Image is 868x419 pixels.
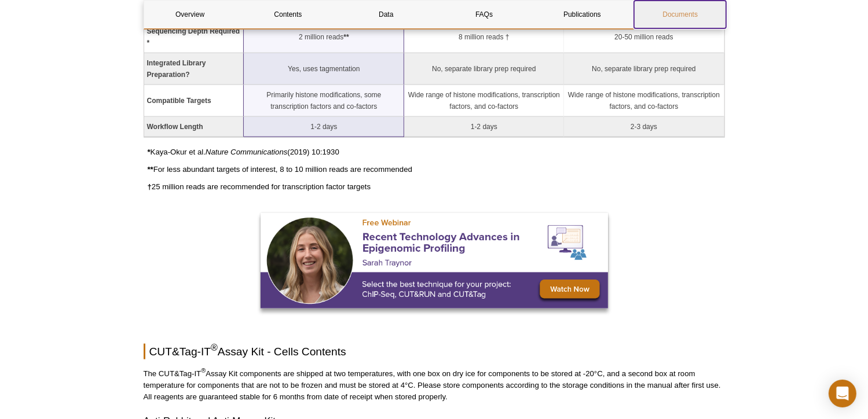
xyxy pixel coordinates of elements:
td: 2 million reads [244,21,404,53]
a: Data [340,1,432,28]
td: 2-3 days [564,117,724,137]
a: Overview [144,1,236,28]
td: Wide range of histone modifications, transcription factors, and co-factors [564,85,724,117]
td: 20-50 million reads [564,21,724,53]
sup: ® [201,367,206,374]
td: No, separate library prep required [404,53,564,85]
td: No, separate library prep required [564,53,724,85]
h2: CUT&Tag-IT Assay Kit - Cells Contents [144,344,725,359]
a: Publications [536,1,628,28]
strong: Integrated Library Preparation? [147,59,206,79]
strong: † [148,182,152,191]
td: 8 million reads † [404,21,564,53]
p: The CUT&Tag-IT Assay Kit components are shipped at two temperatures, with one box on dry ice for ... [144,368,725,403]
div: Open Intercom Messenger [829,380,856,407]
p: Kaya-Okur et al. (2019) 10:1930 [148,146,725,158]
strong: Sequencing Depth Required * [147,27,240,47]
p: For less abundant targets of interest, 8 to 10 million reads are recommended [148,164,725,175]
em: Nature Communications [206,148,287,156]
p: 25 million reads are recommended for transcription factor targets [148,181,725,193]
a: Contents [242,1,334,28]
a: Free Webinar Comparing ChIP, CUT&Tag and CUT&RUN [261,213,608,312]
strong: Workflow Length [147,123,203,131]
sup: ® [211,343,218,353]
strong: Compatible Targets [147,97,211,105]
a: Documents [634,1,726,28]
td: Primarily histone modifications, some transcription factors and co-factors [244,85,404,117]
a: FAQs [438,1,530,28]
td: 1-2 days [244,117,404,137]
td: Wide range of histone modifications, transcription factors, and co-factors [404,85,564,117]
td: Yes, uses tagmentation [244,53,404,85]
td: 1-2 days [404,117,564,137]
img: Free Webinar [261,213,608,308]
